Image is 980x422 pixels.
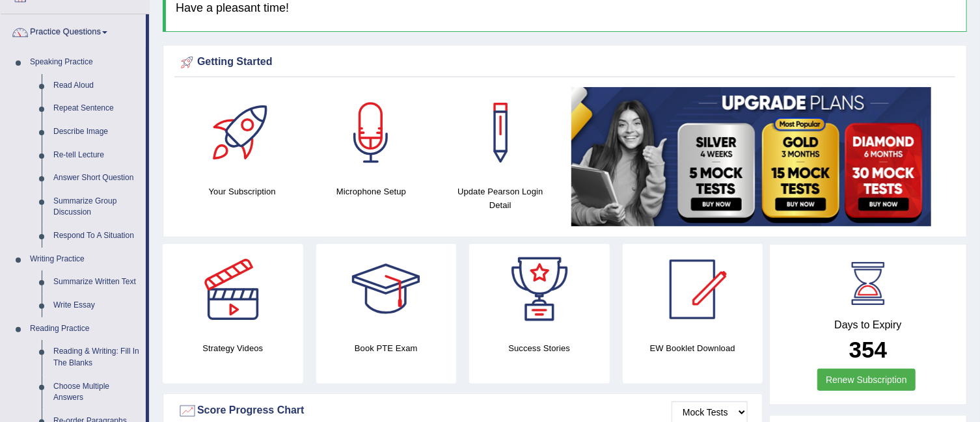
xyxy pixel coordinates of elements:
a: Writing Practice [24,248,146,271]
a: Practice Questions [1,14,146,47]
a: Summarize Written Text [48,270,146,294]
h4: Have a pleasant time! [176,2,957,15]
a: Read Aloud [48,74,146,98]
a: Answer Short Question [48,166,146,190]
a: Write Essay [48,294,146,317]
img: small5.jpg [571,87,931,226]
a: Summarize Group Discussion [48,190,146,224]
h4: Strategy Videos [163,341,303,355]
div: Getting Started [178,53,952,72]
a: Describe Image [48,120,146,144]
h4: EW Booklet Download [623,341,763,355]
a: Reading Practice [24,317,146,341]
b: 354 [849,337,887,362]
div: Score Progress Chart [178,401,748,421]
a: Speaking Practice [24,51,146,74]
h4: Book PTE Exam [316,341,457,355]
a: Renew Subscription [817,369,916,391]
h4: Your Subscription [184,185,300,198]
h4: Days to Expiry [784,319,952,331]
a: Choose Multiple Answers [48,375,146,410]
h4: Microphone Setup [313,185,429,198]
a: Reading & Writing: Fill In The Blanks [48,340,146,375]
a: Repeat Sentence [48,97,146,120]
h4: Success Stories [469,341,610,355]
h4: Update Pearson Login Detail [442,185,558,212]
a: Respond To A Situation [48,224,146,248]
a: Re-tell Lecture [48,144,146,167]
